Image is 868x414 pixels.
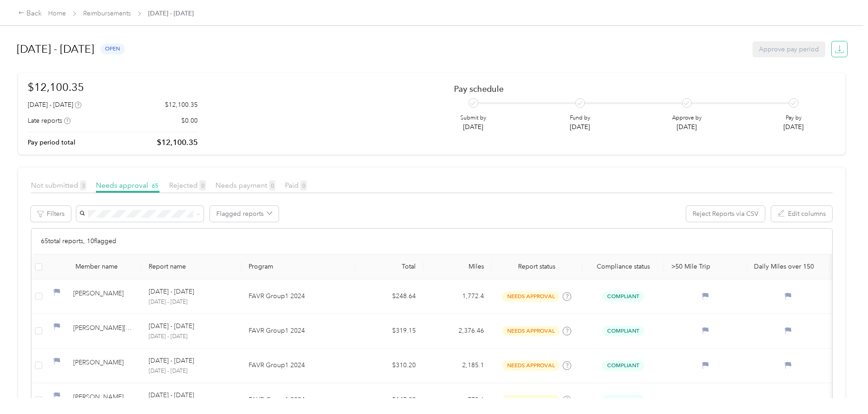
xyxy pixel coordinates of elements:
td: 1,772.4 [423,279,491,314]
span: Needs approval [96,181,160,190]
iframe: Everlance-gr Chat Button Frame [817,363,868,414]
span: Needs payment [215,181,275,190]
th: Program [241,254,355,279]
p: [DATE] [783,122,803,132]
td: $319.15 [355,314,423,349]
p: $0.00 [181,116,198,125]
span: Compliance status [589,263,657,270]
p: [DATE] [672,122,702,132]
span: needs approval [502,360,559,371]
p: Daily Miles over 150 [754,263,822,270]
p: >50 Mile Trip [671,263,739,270]
td: FAVR Group1 2024 [241,349,355,383]
h1: [DATE] - [DATE] [17,38,94,60]
td: $248.64 [355,279,423,314]
span: Not submitted [31,181,86,190]
div: [DATE] - [DATE] [28,100,81,110]
button: Filters [31,206,71,222]
p: FAVR Group1 2024 [249,395,348,405]
div: Late reports [28,116,70,125]
p: FAVR Group1 2024 [249,360,348,370]
span: 0 [200,180,206,190]
span: needs approval [502,395,559,405]
span: Paid [285,181,307,190]
td: 2,185.1 [423,349,491,383]
div: Member name [75,263,134,270]
p: $12,100.35 [157,137,198,148]
a: Reimbursements [83,10,131,17]
div: [PERSON_NAME] [73,358,134,374]
span: 65 [150,180,160,190]
p: [DATE] - [DATE] [149,333,234,341]
div: [PERSON_NAME][GEOGRAPHIC_DATA] [73,323,134,339]
div: Miles [430,263,484,270]
span: [DATE] - [DATE] [148,9,194,18]
span: Rejected [169,181,206,190]
p: [DATE] - [DATE] [149,356,194,366]
td: FAVR Group1 2024 [241,279,355,314]
p: FAVR Group1 2024 [249,291,348,301]
p: FAVR Group1 2024 [249,326,348,336]
a: Home [48,10,66,17]
td: $310.20 [355,349,423,383]
span: Compliant [602,326,644,336]
td: FAVR Group1 2024 [241,314,355,349]
span: 0 [269,180,275,190]
p: [DATE] [570,122,590,132]
span: Compliant [602,291,644,302]
th: Report name [141,254,241,279]
p: Pay period total [28,138,75,147]
h2: Pay schedule [454,84,820,94]
span: Compliant [602,395,644,405]
button: Reject Reports via CSV [686,206,765,222]
p: [DATE] [460,122,486,132]
p: [DATE] - [DATE] [149,367,234,375]
p: Pay by [783,114,803,122]
p: Submit by [460,114,486,122]
span: Report status [499,263,575,270]
p: Approve by [672,114,702,122]
p: [DATE] - [DATE] [149,287,194,297]
div: [PERSON_NAME] [73,392,134,408]
h1: $12,100.35 [28,79,198,95]
span: 3 [80,180,86,190]
span: needs approval [502,291,559,302]
span: 0 [300,180,307,190]
p: $12,100.35 [165,100,198,110]
div: Total [362,263,416,270]
p: [DATE] - [DATE] [149,298,234,306]
div: [PERSON_NAME] [73,289,134,304]
button: Edit columns [771,206,832,222]
td: 2,376.46 [423,314,491,349]
p: [DATE] - [DATE] [149,321,194,331]
span: open [100,44,125,54]
div: Back [18,8,42,19]
div: 65 total reports, 10 flagged [31,229,832,254]
span: Compliant [602,360,644,371]
p: Fund by [570,114,590,122]
th: Member name [46,254,141,279]
p: [DATE] - [DATE] [149,390,194,400]
button: Flagged reports [210,206,279,222]
span: needs approval [502,326,559,336]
